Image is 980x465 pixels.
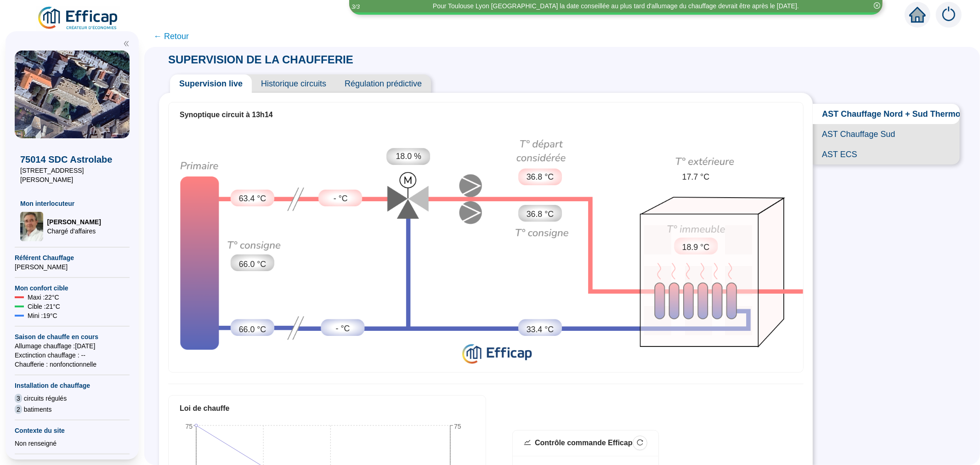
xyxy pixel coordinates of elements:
span: close-circle [874,2,880,9]
span: Installation de chauffage [15,381,130,390]
span: Mon interlocuteur [20,199,124,208]
span: 2 [15,405,22,414]
span: [PERSON_NAME] [47,217,101,227]
span: - °C [334,193,348,205]
span: Allumage chauffage : [DATE] [15,341,130,351]
span: Supervision live [170,74,252,93]
img: Chargé d'affaires [20,212,43,241]
span: 3 [15,394,22,403]
span: Maxi : 22 °C [28,293,59,302]
span: 63.4 °C [239,193,266,205]
div: Loi de chauffe [180,403,475,414]
span: reload [637,439,643,446]
span: batiments [24,405,52,414]
div: Pour Toulouse Lyon [GEOGRAPHIC_DATA] la date conseillée au plus tard d'allumage du chauffage devr... [433,1,799,11]
span: AST Chauffage Sud [813,124,960,144]
span: AST Chauffage Nord + Sud Thermostats [813,104,960,124]
span: [PERSON_NAME] [15,262,130,272]
div: Synoptique circuit à 13h14 [180,109,792,120]
img: circuit-supervision.724c8d6b72cc0638e748.png [169,128,803,369]
span: 36.8 °C [527,171,554,183]
span: 17.7 °C [682,171,709,183]
span: Historique circuits [252,74,335,93]
tspan: 75 [185,423,193,430]
span: 36.8 °C [527,208,554,221]
span: Régulation prédictive [335,74,431,93]
span: AST ECS [813,144,960,164]
div: Non renseigné [15,439,130,448]
span: Référent Chauffage [15,253,130,262]
span: Mini : 19 °C [28,311,57,320]
i: 3 / 3 [351,3,360,10]
span: Cible : 21 °C [28,302,60,311]
span: home [909,6,926,23]
div: Synoptique [169,128,803,369]
span: 75014 SDC Astrolabe [20,153,124,166]
span: Contexte du site [15,426,130,435]
span: double-left [123,40,130,47]
span: - °C [336,323,350,335]
span: Exctinction chauffage : -- [15,351,130,360]
div: Contrôle commande Efficap [535,437,632,448]
span: Chargé d'affaires [47,227,101,236]
span: [STREET_ADDRESS][PERSON_NAME] [20,166,124,184]
tspan: 75 [454,423,461,430]
span: circuits régulés [24,394,67,403]
span: Mon confort cible [15,284,130,293]
span: SUPERVISION DE LA CHAUFFERIE [159,53,363,66]
span: Chaufferie : non fonctionnelle [15,360,130,369]
span: Saison de chauffe en cours [15,332,130,341]
span: 33.4 °C [527,323,554,336]
img: alerts [936,2,962,28]
span: 66.0 °C [239,323,266,336]
span: stock [524,439,531,446]
span: 66.0 °C [239,258,266,271]
span: ← Retour [153,30,189,43]
span: 18.0 % [396,150,421,163]
img: efficap energie logo [37,6,120,31]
